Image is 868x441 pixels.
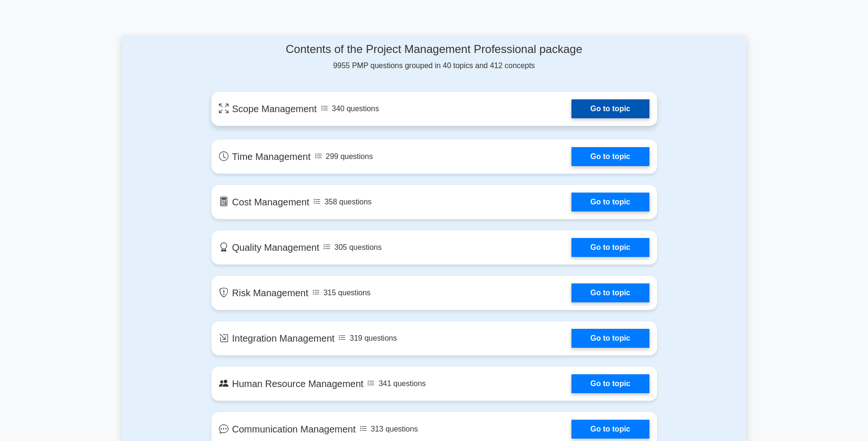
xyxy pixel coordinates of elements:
[571,238,649,257] a: Go to topic
[571,329,649,348] a: Go to topic
[211,43,657,71] div: 9955 PMP questions grouped in 40 topics and 412 concepts
[571,374,649,393] a: Go to topic
[571,193,649,212] a: Go to topic
[571,99,649,118] a: Go to topic
[571,147,649,166] a: Go to topic
[571,420,649,439] a: Go to topic
[571,283,649,302] a: Go to topic
[211,43,657,56] h4: Contents of the Project Management Professional package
